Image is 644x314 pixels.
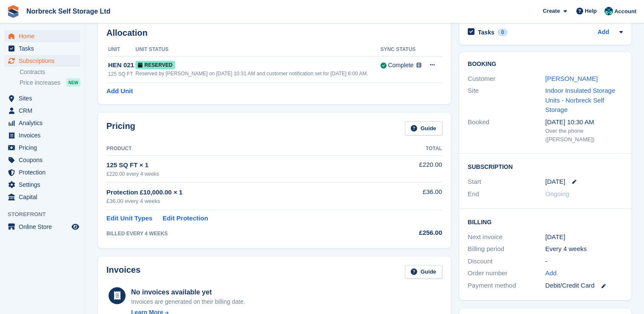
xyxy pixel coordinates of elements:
div: 0 [498,29,507,36]
div: Every 4 weeks [545,244,623,254]
td: £220.00 [380,155,442,182]
div: Complete [388,61,414,70]
span: Settings [19,179,70,191]
a: Guide [405,265,442,279]
a: Add [598,28,609,37]
span: CRM [19,105,70,117]
div: 125 SQ FT [108,70,135,78]
div: £256.00 [380,228,442,238]
th: Product [106,142,380,156]
span: Protection [19,166,70,178]
span: Analytics [19,117,70,129]
div: Over the phone ([PERSON_NAME]) [545,127,623,143]
span: Invoices [19,129,70,141]
span: Reserved [135,61,175,69]
a: menu [4,154,80,166]
th: Sync Status [381,43,424,57]
div: HEN 021 [108,60,135,70]
span: Account [614,7,636,16]
div: End [468,189,545,199]
a: menu [4,191,80,203]
h2: Subscription [468,162,623,171]
div: Payment method [468,281,545,291]
a: Price increases NEW [20,78,80,87]
img: stora-icon-8386f47178a22dfd0bd8f6a31ec36ba5ce8667c1dd55bd0f319d3a0aa187defe.svg [7,5,20,18]
a: menu [4,179,80,191]
a: menu [4,117,80,129]
span: Online Store [19,221,70,233]
span: Capital [19,191,70,203]
a: Edit Unit Types [106,214,152,223]
td: £36.00 [380,183,442,210]
img: Sally King [604,7,613,15]
div: Booked [468,117,545,144]
a: menu [4,129,80,141]
span: Home [19,30,70,42]
div: [DATE] 10:30 AM [545,117,623,127]
img: icon-info-grey-7440780725fd019a000dd9b08b2336e03edf1995a4989e88bcd33f0948082b44.svg [416,63,421,68]
h2: Allocation [106,28,442,38]
span: Tasks [19,43,70,54]
div: Protection £10,000.00 × 1 [106,188,380,197]
th: Unit [106,43,135,57]
div: [DATE] [545,232,623,242]
a: menu [4,166,80,178]
a: Contracts [20,68,80,76]
a: menu [4,43,80,54]
a: Indoor Insulated Storage Units - Norbreck Self Storage [545,87,615,113]
div: 125 SQ FT × 1 [106,160,380,170]
a: menu [4,142,80,154]
h2: Pricing [106,121,135,135]
h2: Booking [468,61,623,68]
span: Coupons [19,154,70,166]
span: Subscriptions [19,55,70,67]
a: menu [4,55,80,67]
span: Price increases [20,79,60,87]
div: £220.00 every 4 weeks [106,170,380,178]
span: Help [585,7,597,15]
a: [PERSON_NAME] [545,75,598,82]
div: £36.00 every 4 weeks [106,197,380,206]
a: Edit Protection [163,214,208,223]
div: - [545,257,623,266]
th: Total [380,142,442,156]
span: Sites [19,92,70,104]
a: Norbreck Self Storage Ltd [23,4,114,18]
div: BILLED EVERY 4 WEEKS [106,230,380,237]
div: Debit/Credit Card [545,281,623,291]
a: Add [545,268,557,278]
div: Billing period [468,244,545,254]
span: Create [543,7,560,15]
div: Discount [468,257,545,266]
h2: Tasks [478,29,495,36]
a: menu [4,92,80,104]
h2: Billing [468,217,623,226]
div: Next invoice [468,232,545,242]
span: Pricing [19,142,70,154]
div: Site [468,86,545,115]
h2: Invoices [106,265,140,279]
div: NEW [66,78,80,87]
span: Ongoing [545,190,570,197]
a: menu [4,30,80,42]
a: menu [4,221,80,233]
span: Storefront [8,210,85,219]
a: Add Unit [106,86,133,96]
div: Order number [468,268,545,278]
th: Unit Status [135,43,380,57]
div: Customer [468,74,545,84]
time: 2025-09-30 00:00:00 UTC [545,177,565,187]
a: Preview store [70,222,80,232]
div: No invoices available yet [131,287,245,297]
div: Reserved by [PERSON_NAME] on [DATE] 10:31 AM and customer notification set for [DATE] 6:00 AM. [135,70,380,77]
a: Guide [405,121,442,135]
div: Start [468,177,545,187]
a: menu [4,105,80,117]
div: Invoices are generated on their billing date. [131,297,245,306]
